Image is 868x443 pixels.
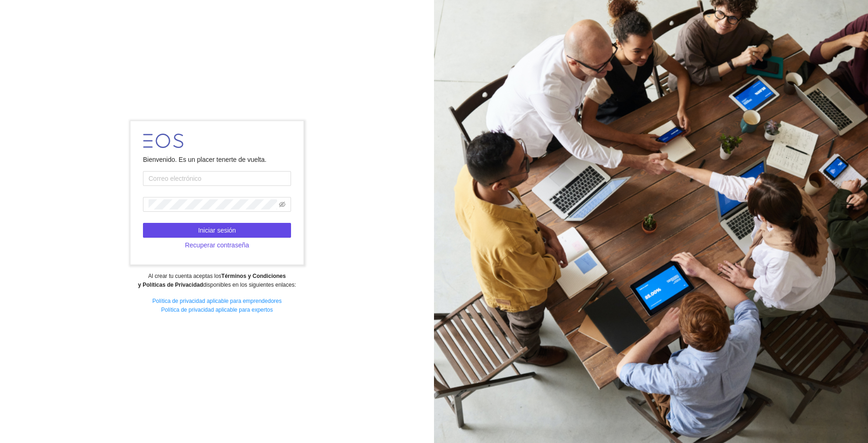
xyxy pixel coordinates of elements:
img: LOGO [143,134,183,148]
a: Política de privacidad aplicable para expertos [161,307,273,313]
span: Recuperar contraseña [185,240,249,250]
span: eye-invisible [279,201,285,208]
div: Al crear tu cuenta aceptas los disponibles en los siguientes enlaces: [6,272,428,289]
div: Bienvenido. Es un placer tenerte de vuelta. [143,154,291,165]
button: Recuperar contraseña [143,238,291,252]
span: Iniciar sesión [198,225,236,235]
input: Correo electrónico [143,171,291,186]
a: Política de privacidad aplicable para emprendedores [152,298,282,304]
strong: Términos y Condiciones y Políticas de Privacidad [138,273,285,288]
button: Iniciar sesión [143,223,291,238]
a: Recuperar contraseña [143,241,291,249]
